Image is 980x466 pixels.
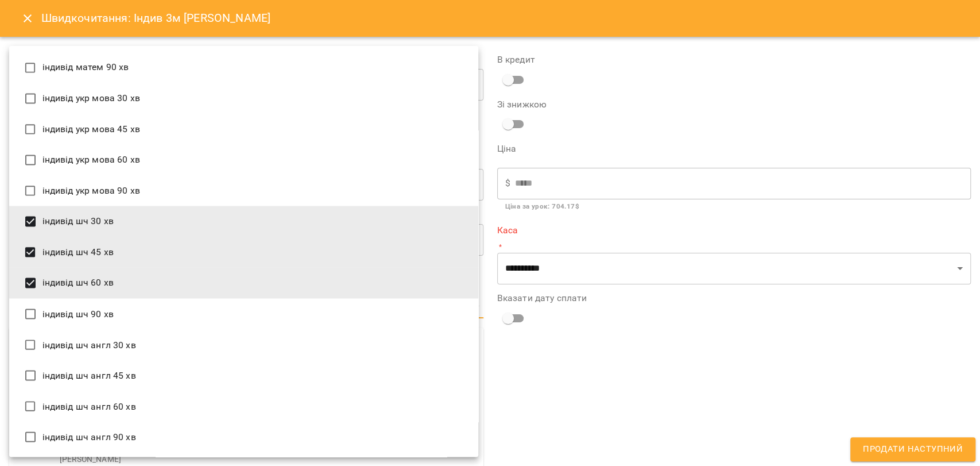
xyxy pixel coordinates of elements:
[9,298,478,329] li: індивід шч 90 хв
[9,237,478,268] li: індивід шч 45 хв
[9,267,478,298] li: індивід шч 60 хв
[9,83,478,114] li: індивід укр мова 30 хв
[9,144,478,175] li: індивід укр мова 60 хв
[9,421,478,452] li: індивід шч англ 90 хв
[9,329,478,360] li: індивід шч англ 30 хв
[9,114,478,145] li: індивід укр мова 45 хв
[9,360,478,391] li: індивід шч англ 45 хв
[9,391,478,422] li: індивід шч англ 60 хв
[9,206,478,237] li: індивід шч 30 хв
[9,52,478,83] li: індивід матем 90 хв
[9,175,478,206] li: індивід укр мова 90 хв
